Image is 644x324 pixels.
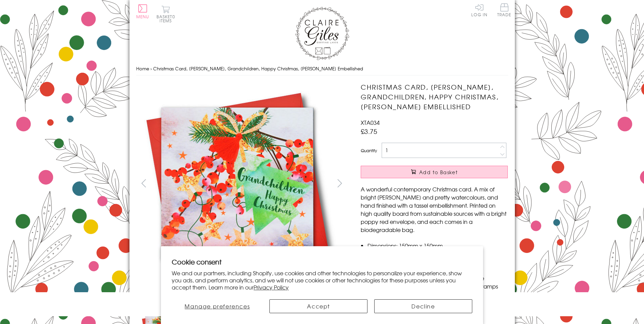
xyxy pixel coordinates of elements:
button: Menu [136,4,149,19]
button: Decline [374,299,472,313]
span: £3.75 [361,126,377,136]
img: Claire Giles Greetings Cards [295,7,349,60]
a: Log In [471,3,487,17]
button: Add to Basket [361,166,508,178]
span: Trade [497,3,511,17]
button: Accept [269,299,367,313]
a: Trade [497,3,511,18]
span: Manage preferences [185,302,250,310]
p: We and our partners, including Shopify, use cookies and other technologies to personalize your ex... [172,270,472,291]
label: Quantity [361,147,377,154]
img: Christmas Card, Berries, Grandchildren, Happy Christmas, Tassel Embellished [136,82,339,285]
p: A wonderful contemporary Christmas card. A mix of bright [PERSON_NAME] and pretty watercolours, a... [361,185,508,234]
img: Christmas Card, Berries, Grandchildren, Happy Christmas, Tassel Embellished [347,82,550,285]
span: Christmas Card, [PERSON_NAME], Grandchildren, Happy Christmas, [PERSON_NAME] Embellished [153,65,363,72]
nav: breadcrumbs [136,62,508,76]
span: Menu [136,14,149,20]
li: Dimensions: 150mm x 150mm [367,241,508,250]
span: Add to Basket [419,169,458,176]
button: next [332,176,347,191]
button: Basket0 items [157,5,175,23]
span: › [150,65,152,72]
h2: Cookie consent [172,257,472,267]
a: Privacy Policy [254,283,289,291]
button: prev [136,176,151,191]
span: XTA034 [361,118,380,126]
span: 0 items [160,14,175,24]
button: Manage preferences [172,299,263,313]
h1: Christmas Card, [PERSON_NAME], Grandchildren, Happy Christmas, [PERSON_NAME] Embellished [361,82,508,111]
a: Home [136,65,149,72]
